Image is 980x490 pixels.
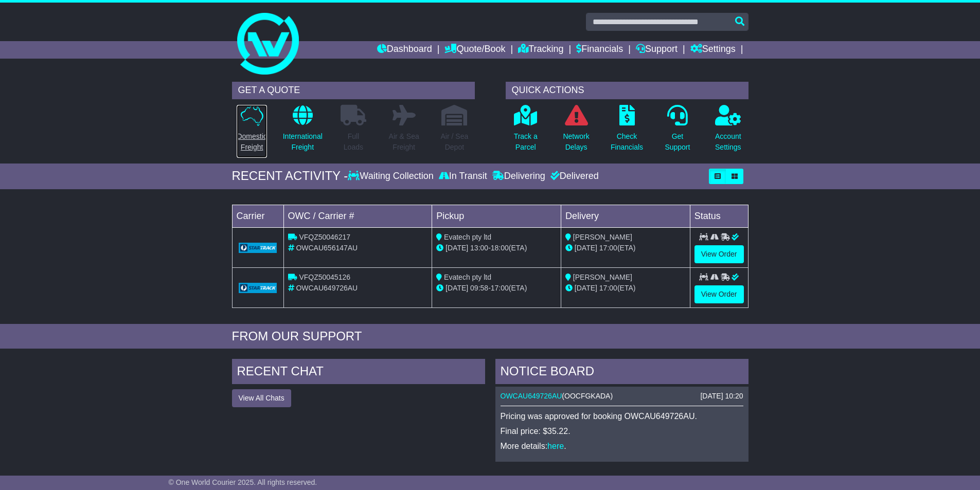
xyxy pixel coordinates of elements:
[470,244,488,252] span: 13:00
[715,131,741,153] p: Account Settings
[236,104,267,158] a: DomesticFreight
[232,169,348,184] div: RECENT ACTIVITY -
[299,233,350,241] span: VFQZ50046217
[436,171,490,182] div: In Transit
[377,41,432,59] a: Dashboard
[548,171,599,182] div: Delivered
[611,131,643,153] p: Check Financials
[444,41,505,59] a: Quote/Book
[547,442,564,450] a: here
[694,285,744,303] a: View Order
[446,284,468,292] span: [DATE]
[513,104,538,158] a: Track aParcel
[436,243,557,253] div: - (ETA)
[490,171,548,182] div: Delivering
[239,283,277,293] img: GetCarrierServiceLogo
[491,244,509,252] span: 18:00
[700,392,743,401] div: [DATE] 10:20
[563,131,589,153] p: Network Delays
[501,441,743,451] p: More details: .
[446,244,468,252] span: [DATE]
[501,392,562,400] a: OWCAU649726AU
[444,273,491,281] span: Evatech pty ltd
[239,243,277,253] img: GetCarrierServiceLogo
[432,205,561,227] td: Pickup
[470,284,488,292] span: 09:58
[299,273,350,281] span: VFQZ50045126
[690,41,736,59] a: Settings
[610,104,644,158] a: CheckFinancials
[565,283,686,294] div: (ETA)
[576,41,623,59] a: Financials
[232,82,475,99] div: GET A QUOTE
[599,284,617,292] span: 17:00
[444,233,491,241] span: Evatech pty ltd
[562,104,590,158] a: NetworkDelays
[283,131,323,153] p: International Freight
[573,233,632,241] span: [PERSON_NAME]
[518,41,563,59] a: Tracking
[636,41,678,59] a: Support
[169,478,317,486] span: © One World Courier 2025. All rights reserved.
[575,244,597,252] span: [DATE]
[575,284,597,292] span: [DATE]
[296,284,358,292] span: OWCAU649726AU
[495,359,749,387] div: NOTICE BOARD
[232,359,485,387] div: RECENT CHAT
[501,411,743,421] p: Pricing was approved for booking OWCAU649726AU.
[237,131,266,153] p: Domestic Freight
[441,131,469,153] p: Air / Sea Depot
[232,329,749,344] div: FROM OUR SUPPORT
[348,171,436,182] div: Waiting Collection
[690,205,748,227] td: Status
[296,244,358,252] span: OWCAU656147AU
[564,392,610,400] span: OOCFGKADA
[561,205,690,227] td: Delivery
[694,245,744,263] a: View Order
[565,243,686,253] div: (ETA)
[506,82,749,99] div: QUICK ACTIONS
[573,273,632,281] span: [PERSON_NAME]
[664,104,690,158] a: GetSupport
[232,389,291,407] button: View All Chats
[436,283,557,294] div: - (ETA)
[599,244,617,252] span: 17:00
[283,205,432,227] td: OWC / Carrier #
[389,131,419,153] p: Air & Sea Freight
[232,205,283,227] td: Carrier
[501,426,743,436] p: Final price: $35.22.
[491,284,509,292] span: 17:00
[341,131,366,153] p: Full Loads
[501,392,743,401] div: ( )
[514,131,538,153] p: Track a Parcel
[715,104,742,158] a: AccountSettings
[282,104,323,158] a: InternationalFreight
[665,131,690,153] p: Get Support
